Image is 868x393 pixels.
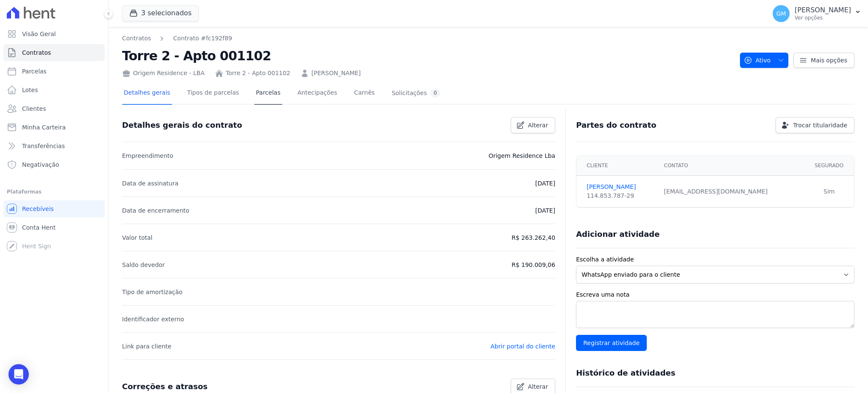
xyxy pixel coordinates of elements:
a: Alterar [511,117,556,133]
a: Contratos [122,34,151,43]
a: [PERSON_NAME] [587,182,654,191]
a: Mais opções [793,53,854,68]
p: Ver opções [795,14,851,21]
a: Trocar titularidade [776,117,854,133]
a: Lotes [3,81,105,98]
p: R$ 263.262,40 [512,233,555,243]
nav: Breadcrumb [122,34,232,43]
a: Tipos de parcelas [186,82,241,105]
a: Antecipações [296,82,339,105]
label: Escolha a atividade [576,255,854,264]
label: Escreva uma nota [576,290,854,299]
nav: Breadcrumb [122,34,733,43]
span: Ativo [744,53,771,68]
p: Valor total [122,233,153,243]
span: Parcelas [22,67,47,76]
span: Alterar [528,121,548,129]
a: Detalhes gerais [122,82,172,105]
p: R$ 190.009,06 [512,260,555,270]
h3: Correções e atrasos [122,382,208,392]
span: Lotes [22,86,38,94]
button: GM [PERSON_NAME] Ver opções [766,2,868,25]
p: [DATE] [535,205,555,216]
p: Empreendimento [122,151,173,161]
a: Recebíveis [3,200,105,217]
p: Origem Residence Lba [489,151,556,161]
span: Contratos [22,48,51,57]
p: Data de assinatura [122,178,178,188]
span: Conta Hent [22,223,56,232]
a: Contratos [3,44,105,61]
a: Transferências [3,138,105,154]
a: Abrir portal do cliente [490,343,555,350]
td: Sim [804,176,854,208]
th: Cliente [576,156,659,176]
a: Clientes [3,100,105,117]
h3: Adicionar atividade [576,229,659,239]
span: Mais opções [811,56,847,65]
h2: Torre 2 - Apto 001102 [122,46,733,65]
a: Parcelas [3,63,105,80]
span: GM [776,11,786,17]
span: Clientes [22,104,46,113]
a: Carnês [352,82,376,105]
div: Origem Residence - LBA [122,69,205,78]
th: Segurado [804,156,854,176]
th: Contato [659,156,804,176]
h3: Partes do contrato [576,120,657,130]
span: Recebíveis [22,205,54,213]
a: Visão Geral [3,25,105,42]
div: Solicitações [392,89,440,97]
p: Link para cliente [122,341,171,351]
a: Parcelas [254,82,282,105]
p: Data de encerramento [122,205,189,216]
p: Saldo devedor [122,260,165,270]
div: [EMAIL_ADDRESS][DOMAIN_NAME] [664,187,799,196]
h3: Histórico de atividades [576,368,675,378]
button: 3 selecionados [122,5,199,21]
p: Tipo de amortização [122,287,183,297]
a: Minha Carteira [3,119,105,136]
span: Minha Carteira [22,123,66,132]
a: Solicitações0 [390,82,442,105]
a: [PERSON_NAME] [312,69,361,78]
div: 0 [430,89,440,97]
a: Conta Hent [3,219,105,236]
h3: Detalhes gerais do contrato [122,120,242,130]
a: Torre 2 - Apto 001102 [226,69,290,78]
div: 114.853.787-29 [587,191,654,200]
a: Negativação [3,156,105,173]
p: [PERSON_NAME] [795,6,851,14]
a: Contrato #fc192f89 [173,34,232,43]
span: Trocar titularidade [793,121,847,129]
span: Visão Geral [22,30,56,38]
p: Identificador externo [122,314,184,324]
div: Plataformas [7,187,101,197]
div: Open Intercom Messenger [8,364,29,385]
span: Transferências [22,142,65,150]
button: Ativo [740,53,789,68]
span: Alterar [528,382,548,391]
span: Negativação [22,160,59,169]
input: Registrar atividade [576,335,647,351]
p: [DATE] [535,178,555,188]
